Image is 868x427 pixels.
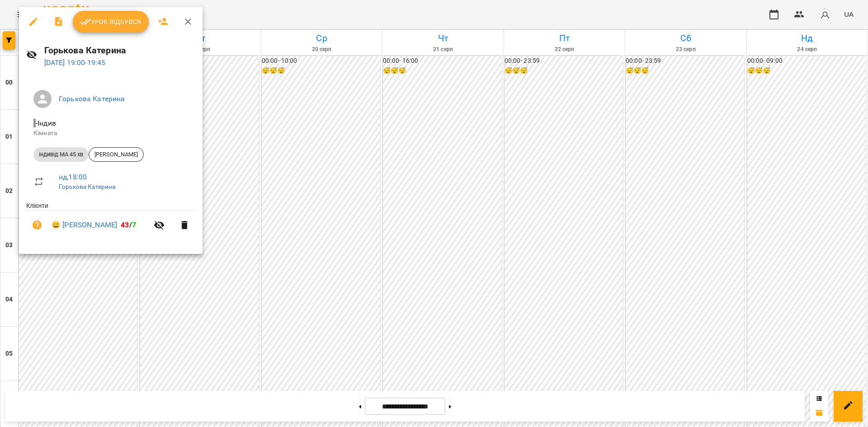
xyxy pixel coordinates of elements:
[121,221,136,229] b: /
[33,119,58,127] span: - Індив
[80,16,142,27] span: Урок відбувся
[89,147,144,162] div: [PERSON_NAME]
[132,221,136,229] span: 7
[44,58,106,67] a: [DATE] 19:00-19:45
[89,150,143,159] span: [PERSON_NAME]
[59,183,116,190] a: Горькова Катерина
[73,11,149,33] button: Урок відбувся
[52,220,117,230] a: 😀 [PERSON_NAME]
[33,150,89,159] span: індивід МА 45 хв
[26,214,48,236] button: Візит ще не сплачено. Додати оплату?
[59,94,125,103] a: Горькова Катерина
[59,173,87,181] a: нд , 18:00
[121,221,129,229] span: 43
[44,43,195,57] h6: Горькова Катерина
[33,129,188,138] p: Кімната
[26,201,195,243] ul: Клієнти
